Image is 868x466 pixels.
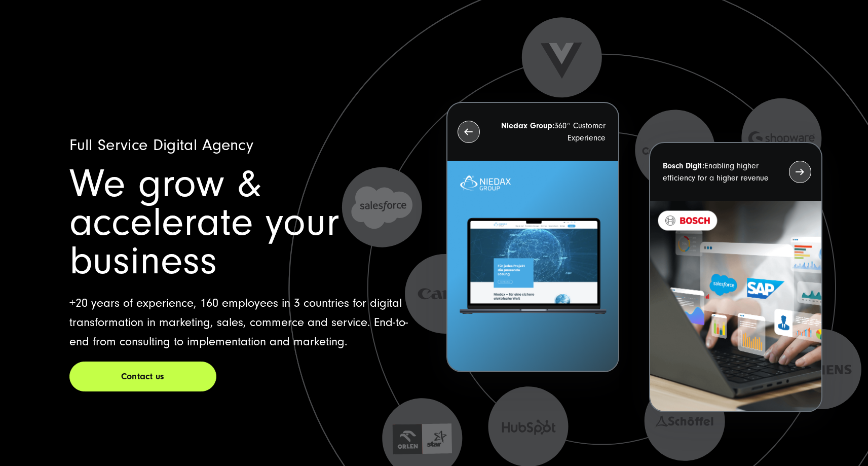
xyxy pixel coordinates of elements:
[446,102,619,372] button: Niedax Group:360° Customer Experience Letztes Projekt von Niedax. Ein Laptop auf dem die Niedax W...
[501,121,554,130] strong: Niedax Group:
[663,160,770,184] p: Enabling higher efficiency for a higher revenue
[650,201,821,411] img: recent-project_BOSCH_2024-03
[69,136,254,154] span: Full Service Digital Agency
[69,362,216,391] a: Contact us
[69,294,422,351] p: +20 years of experience, 160 employees in 3 countries for digital transformation in marketing, sa...
[447,161,618,371] img: Letztes Projekt von Niedax. Ein Laptop auf dem die Niedax Website geöffnet ist, auf blauem Hinter...
[649,142,822,412] button: Bosch Digit:Enabling higher efficiency for a higher revenue recent-project_BOSCH_2024-03
[663,161,704,170] strong: Bosch Digit:
[69,165,422,280] h1: We grow & accelerate your business
[498,120,606,144] p: 360° Customer Experience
